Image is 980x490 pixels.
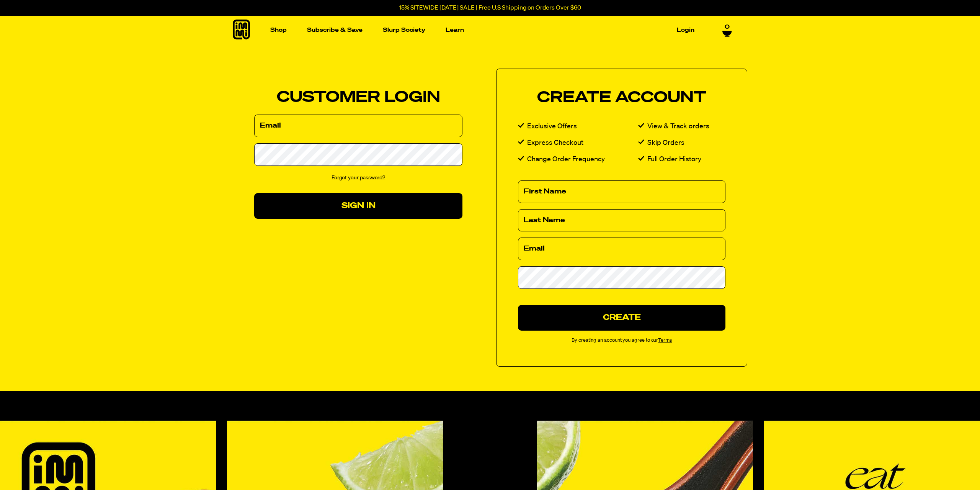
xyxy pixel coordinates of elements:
[332,175,385,180] a: Forgot your password?
[518,238,725,260] input: Email
[518,180,725,203] input: First Name
[658,338,672,343] a: Terms
[518,305,725,331] button: Create
[518,209,725,232] input: Last Name
[254,115,462,137] input: Email
[399,5,581,11] p: 15% SITEWIDE [DATE] SALE | Free U.S Shipping on Orders Over $60
[674,24,697,36] a: Login
[267,24,290,36] a: Shop
[518,337,725,345] small: By creating an account you agree to our
[380,24,428,36] a: Slurp Society
[518,90,725,106] h2: Create Account
[518,138,638,149] li: Express Checkout
[725,24,730,31] span: 0
[638,154,725,165] li: Full Order History
[254,193,462,219] button: Sign In
[443,24,467,36] a: Learn
[304,24,366,36] a: Subscribe & Save
[722,24,732,37] a: 0
[638,138,725,149] li: Skip Orders
[254,90,462,105] h2: Customer Login
[518,121,638,132] li: Exclusive Offers
[267,16,697,44] nav: Main navigation
[518,154,638,165] li: Change Order Frequency
[638,121,725,132] li: View & Track orders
